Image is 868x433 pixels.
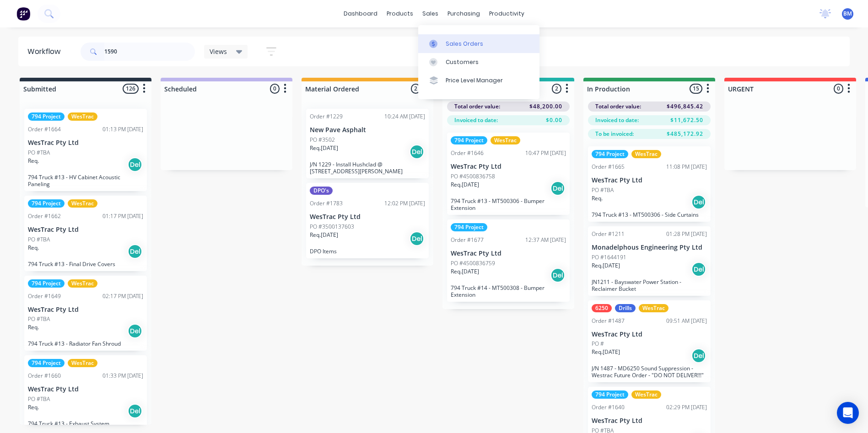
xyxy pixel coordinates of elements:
div: Order #1677 [451,236,484,244]
div: Order #1664 [28,125,61,134]
p: WesTrac Pty Ltd [592,417,707,425]
p: Monadelphous Engineering Pty Ltd [592,244,707,251]
p: 794 Truck #13 - Exhaust System [28,420,143,427]
div: 794 Project [28,359,65,367]
span: $11,672.50 [670,116,703,124]
div: WesTrac [631,390,661,399]
span: $496,845.42 [667,102,703,111]
div: Order #1229 [310,112,343,121]
div: 6250DrillsWesTracOrder #148709:51 AM [DATE]WesTrac Pty LtdPO #Req.[DATE]DelJ/N 1487 - MD6250 Soun... [588,300,711,383]
p: PO #3500137603 [310,223,354,231]
div: Order #1783 [310,199,343,208]
div: WesTrac [68,279,97,288]
input: Search for orders... [104,43,195,61]
span: BM [843,10,852,18]
p: WesTrac Pty Ltd [592,331,707,338]
p: 794 Truck #13 - MT500306 - Side Curtains [592,211,707,218]
p: PO #4500836759 [451,259,495,267]
div: 09:51 AM [DATE] [666,317,707,325]
div: Drills [615,304,636,312]
div: 12:37 AM [DATE] [525,236,566,244]
p: Req. [DATE] [592,262,620,270]
div: 11:08 PM [DATE] [666,163,707,171]
div: 02:29 PM [DATE] [666,403,707,412]
a: dashboard [339,7,382,21]
p: PO #TBA [28,235,50,244]
p: 794 Truck #13 - Final Drive Covers [28,261,143,267]
p: Req. [28,323,39,331]
div: Customers [446,58,479,66]
span: Invoiced to date: [595,116,639,124]
p: WesTrac Pty Ltd [28,306,143,314]
div: 10:47 PM [DATE] [525,149,566,157]
div: 794 Project [28,199,65,208]
div: 01:17 PM [DATE] [102,212,143,220]
div: Order #1649 [28,292,61,300]
div: 794 ProjectWesTracOrder #164902:17 PM [DATE]WesTrac Pty LtdPO #TBAReq.Del794 Truck #13 - Radiator... [24,276,147,351]
p: Req. [DATE] [310,144,338,152]
p: Req. [28,157,39,165]
div: 794 Project [451,223,487,231]
div: Order #1211 [592,230,625,238]
div: Order #1646 [451,149,484,157]
p: JN1211 - Bayswater Power Station - Reclaimer Bucket [592,278,707,292]
div: 794 ProjectOrder #167712:37 AM [DATE]WesTrac Pty LtdPO #4500836759Req.[DATE]Del794 Truck #14 - MT... [447,219,570,302]
p: PO #TBA [28,149,50,157]
div: 794 Project [451,136,487,144]
span: $0.00 [546,116,562,124]
div: 794 ProjectWesTracOrder #164610:47 PM [DATE]WesTrac Pty LtdPO #4500836758Req.[DATE]Del794 Truck #... [447,133,570,215]
div: 01:28 PM [DATE] [666,230,707,238]
p: 794 Truck #14 - MT500308 - Bumper Extension [451,284,566,298]
p: WesTrac Pty Ltd [28,226,143,234]
span: $48,200.00 [529,102,562,111]
p: DPO Items [310,248,425,255]
div: Del [410,231,424,246]
p: Req. [28,244,39,252]
p: PO #TBA [592,186,614,194]
p: Req. [DATE] [310,231,338,239]
div: Del [550,268,565,283]
p: J/N 1487 - MD6250 Sound Suppression - Westrac Future Order - "DO NOT DELIVER!!!" [592,365,707,379]
a: Customers [418,53,539,71]
p: PO #4500836758 [451,172,495,181]
div: 10:24 AM [DATE] [384,112,425,121]
div: Order #1665 [592,163,625,171]
div: Order #1487 [592,317,625,325]
p: PO #TBA [28,315,50,323]
p: Req. [DATE] [451,181,479,189]
div: Del [128,244,142,259]
p: WesTrac Pty Ltd [28,385,143,393]
div: Del [550,181,565,196]
div: 01:13 PM [DATE] [102,125,143,134]
p: New Pave Asphalt [310,126,425,134]
p: J/N 1229 - Install Hushclad @ [STREET_ADDRESS][PERSON_NAME] [310,161,425,175]
p: PO #1644191 [592,253,626,262]
div: 01:33 PM [DATE] [102,372,143,380]
div: Del [691,348,706,363]
span: Total order value: [454,102,500,111]
div: WesTrac [491,136,520,144]
span: Views [210,47,227,56]
p: WesTrac Pty Ltd [451,163,566,171]
div: 02:17 PM [DATE] [102,292,143,300]
div: Order #1660 [28,372,61,380]
span: Invoiced to date: [454,116,498,124]
div: 794 Project [592,390,628,399]
span: Total order value: [595,102,641,111]
p: Req. [DATE] [451,267,479,276]
div: 794 ProjectWesTracOrder #166401:13 PM [DATE]WesTrac Pty LtdPO #TBAReq.Del794 Truck #13 - HV Cabin... [24,109,147,191]
div: DPO'sOrder #178312:02 PM [DATE]WesTrac Pty LtdPO #3500137603Req.[DATE]DelDPO Items [306,183,429,258]
div: sales [418,7,443,21]
p: WesTrac Pty Ltd [310,213,425,221]
div: WesTrac [639,304,669,312]
div: WesTrac [68,199,97,208]
div: Order #121101:28 PM [DATE]Monadelphous Engineering Pty LtdPO #1644191Req.[DATE]DelJN1211 - Bayswa... [588,226,711,296]
div: 794 Project [28,112,65,121]
div: Del [128,404,142,418]
div: 794 ProjectWesTracOrder #166001:33 PM [DATE]WesTrac Pty LtdPO #TBAReq.Del794 Truck #13 - Exhaust ... [24,355,147,431]
div: Del [128,324,142,338]
p: WesTrac Pty Ltd [451,250,566,257]
div: Order #1662 [28,212,61,220]
img: Factory [16,7,30,21]
p: 794 Truck #13 - HV Cabinet Acoustic Paneling [28,174,143,187]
